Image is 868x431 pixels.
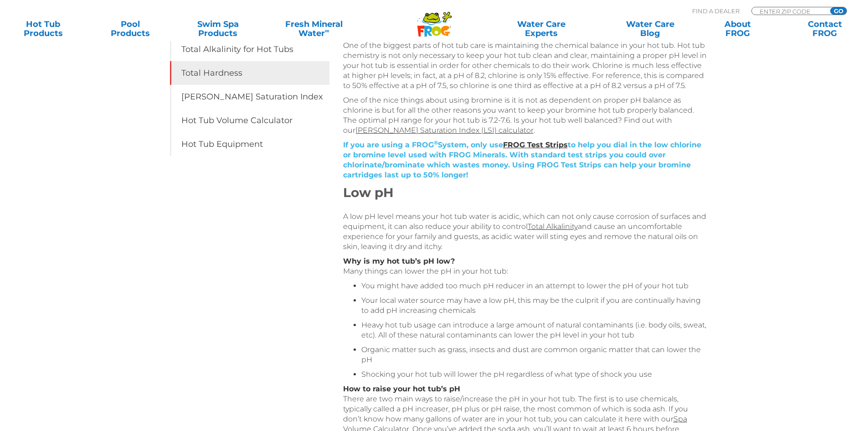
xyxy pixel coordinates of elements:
[361,369,708,379] li: Shocking your hot tub will lower the pH regardless of what type of shock you use
[830,7,847,15] input: GO
[170,61,329,85] a: Total Hardness
[170,85,329,109] a: [PERSON_NAME] Saturation Index
[791,20,859,38] a: ContactFROG
[343,257,455,265] strong: Why is my hot tub’s pH low?
[616,20,684,38] a: Water CareBlog
[503,140,568,149] a: FROG Test Strips
[9,20,77,38] a: Hot TubProducts
[361,320,708,340] li: Heavy hot tub usage can introduce a large amount of natural contaminants (i.e. body oils, sweat, ...
[343,384,460,393] strong: How to raise your hot tub’s pH
[271,20,356,38] a: Fresh MineralWater∞
[343,140,701,179] span: If you are using a FROG System, only use to help you dial in the low chlorine or bromine level us...
[361,281,708,291] li: You might have added too much pH reducer in an attempt to lower the pH of your hot tub
[325,27,329,34] sup: ∞
[704,20,771,38] a: AboutFROG
[184,20,252,38] a: Swim SpaProducts
[170,132,329,156] a: Hot Tub Equipment
[361,345,708,365] li: Organic matter such as grass, insects and dust are common organic matter that can lower the pH
[434,139,438,146] span: ®
[486,20,596,38] a: Water CareExperts
[170,37,329,61] a: Total Alkalinity for Hot Tubs
[97,20,164,38] a: PoolProducts
[170,109,329,132] a: Hot Tub Volume Calculator
[343,185,708,200] h2: Low pH
[759,7,820,15] input: Zip Code Form
[343,95,708,135] p: One of the nice things about using bromine is it is not as dependent on proper pH balance as chlo...
[528,222,578,231] a: Total Alkalinity
[355,126,534,135] a: [PERSON_NAME] Saturation Index (LSI) calculator
[343,256,708,276] p: Many things can lower the pH in your hot tub:
[343,41,708,91] p: One of the biggest parts of hot tub care is maintaining the chemical balance in your hot tub. Hot...
[361,296,708,316] li: Your local water source may have a low pH, this may be the culprit if you are continually having ...
[343,212,708,252] p: A low pH level means your hot tub water is acidic, which can not only cause corrosion of surfaces...
[692,7,740,15] p: Find A Dealer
